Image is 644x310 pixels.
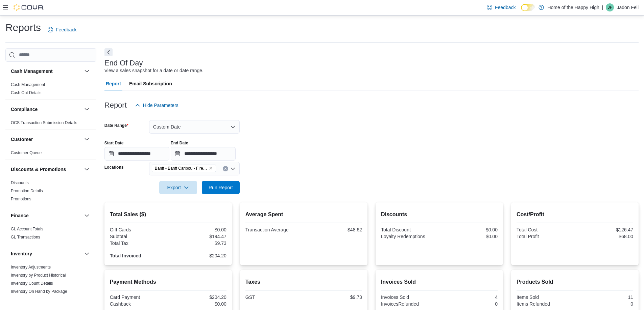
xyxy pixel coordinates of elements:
[11,150,42,156] span: Customer Queue
[83,212,91,220] button: Finance
[83,105,91,113] button: Compliance
[11,180,29,185] a: Discounts
[305,294,362,300] div: $9.73
[110,301,167,307] div: Cashback
[5,119,96,130] div: Compliance
[11,68,53,75] h3: Cash Management
[110,241,167,246] div: Total Tax
[521,4,535,11] input: Dark Mode
[11,120,77,125] a: OCS Transaction Submission Details
[106,77,121,90] span: Report
[169,301,226,307] div: $0.00
[110,227,167,232] div: Gift Cards
[155,165,208,172] span: Banff - Banff Caribou - Fire & Flower
[169,294,226,300] div: $204.20
[5,21,41,34] h1: Reports
[149,120,240,134] button: Custom Date
[381,234,438,239] div: Loyalty Redemptions
[245,294,303,300] div: GST
[104,101,127,109] h3: Report
[11,68,81,75] button: Cash Management
[45,23,79,36] a: Feedback
[517,234,574,239] div: Total Profit
[11,289,67,294] a: Inventory On Hand by Package
[576,227,633,232] div: $126.47
[169,253,226,258] div: $204.20
[576,301,633,307] div: 0
[104,147,169,161] input: Press the down key to open a popover containing a calendar.
[11,188,43,194] span: Promotion Details
[152,165,216,172] span: Banff - Banff Caribou - Fire & Flower
[83,165,91,173] button: Discounts & Promotions
[202,181,240,194] button: Run Report
[440,227,498,232] div: $0.00
[440,294,498,300] div: 4
[110,253,141,258] strong: Total Invoiced
[381,301,438,307] div: InvoicesRefunded
[5,81,96,100] div: Cash Management
[381,294,438,300] div: Invoices Sold
[517,301,574,307] div: Items Refunded
[11,106,38,113] h3: Compliance
[83,250,91,258] button: Inventory
[209,184,233,191] span: Run Report
[440,301,498,307] div: 0
[83,135,91,143] button: Customer
[5,225,96,244] div: Finance
[11,90,42,95] a: Cash Out Details
[11,166,66,173] h3: Discounts & Promotions
[110,278,226,286] h2: Payment Methods
[11,273,66,278] a: Inventory by Product Historical
[11,82,45,87] a: Cash Management
[14,4,44,11] img: Cova
[104,165,124,170] label: Locations
[11,212,81,219] button: Finance
[547,3,599,11] p: Home of the Happy High
[606,3,614,11] div: Jadon Fell
[11,235,40,239] a: GL Transactions
[11,180,29,186] span: Discounts
[11,150,42,155] a: Customer Queue
[440,234,498,239] div: $0.00
[11,196,31,202] span: Promotions
[110,234,167,239] div: Subtotal
[230,166,236,171] button: Open list of options
[143,102,178,109] span: Hide Parameters
[11,281,53,286] span: Inventory Count Details
[381,278,498,286] h2: Invoices Sold
[11,82,45,87] span: Cash Management
[617,3,639,11] p: Jadon Fell
[5,149,96,160] div: Customer
[104,67,204,74] div: View a sales snapshot for a date or date range.
[517,294,574,300] div: Items Sold
[104,140,124,146] label: Start Date
[171,147,236,161] input: Press the down key to open a popover containing a calendar.
[159,181,197,194] button: Export
[11,136,33,143] h3: Customer
[163,181,193,194] span: Export
[56,26,76,33] span: Feedback
[104,59,143,67] h3: End Of Day
[104,123,128,128] label: Date Range
[517,278,633,286] h2: Products Sold
[576,234,633,239] div: $68.00
[602,3,603,11] p: |
[5,179,96,206] div: Discounts & Promotions
[169,227,226,232] div: $0.00
[104,48,113,56] button: Next
[132,98,181,112] button: Hide Parameters
[305,227,362,232] div: $48.62
[245,210,362,219] h2: Average Spent
[11,227,43,231] a: GL Account Totals
[169,241,226,246] div: $9.73
[495,4,516,11] span: Feedback
[83,67,91,75] button: Cash Management
[11,189,43,193] a: Promotion Details
[517,227,574,232] div: Total Cost
[11,226,43,232] span: GL Account Totals
[129,77,172,90] span: Email Subscription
